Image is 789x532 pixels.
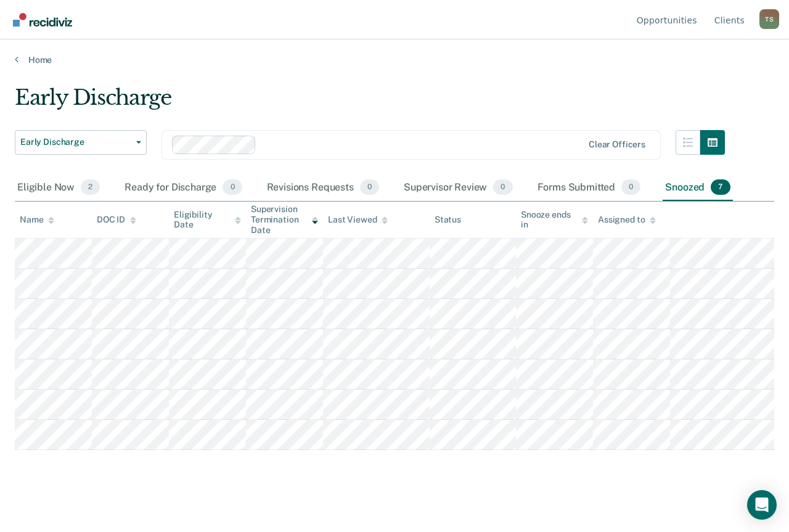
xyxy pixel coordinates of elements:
div: Ready for Discharge0 [122,174,244,202]
span: 0 [621,179,640,195]
div: Supervision Termination Date [251,204,318,235]
div: Forms Submitted0 [535,174,644,202]
img: Recidiviz [13,13,72,27]
span: 0 [223,179,242,195]
a: Home [15,54,774,65]
span: 2 [81,179,100,195]
div: Early Discharge [15,85,725,120]
span: 7 [711,179,730,195]
div: Snooze ends in [521,210,588,231]
div: Name [20,215,54,225]
span: 0 [360,179,379,195]
div: Eligibility Date [174,210,241,231]
div: Status [435,215,461,225]
div: Supervisor Review0 [401,174,515,202]
div: Clear officers [589,139,645,150]
button: Profile dropdown button [759,9,779,29]
button: Early Discharge [15,130,147,155]
div: Revisions Requests0 [264,174,382,202]
div: Last Viewed [328,215,388,225]
div: Snoozed7 [663,174,732,202]
div: T S [759,9,779,29]
span: 0 [493,179,512,195]
div: Eligible Now2 [15,174,102,202]
div: Open Intercom Messenger [747,490,777,520]
span: Early Discharge [20,137,131,147]
div: Assigned to [598,215,656,225]
div: DOC ID [97,215,136,225]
